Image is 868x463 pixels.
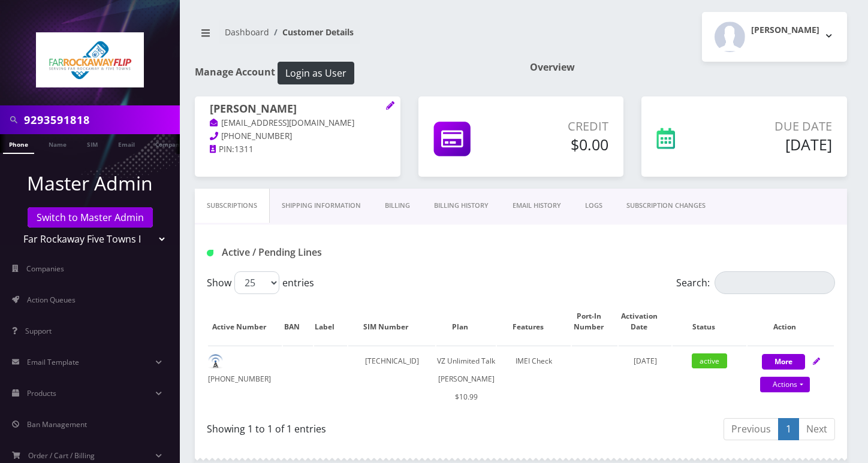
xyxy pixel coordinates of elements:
a: Previous [724,418,779,440]
a: SIM [81,134,104,153]
p: Credit [514,117,608,135]
span: [PHONE_NUMBER] [221,131,292,141]
button: Login as User [278,62,354,84]
h5: $0.00 [514,135,608,153]
div: Showing 1 to 1 of 1 entries [207,417,512,436]
a: EMAIL HISTORY [501,189,573,223]
a: Shipping Information [270,189,373,223]
span: Ban Management [27,419,87,429]
a: Email [112,134,141,153]
td: VZ Unlimited Talk [PERSON_NAME] $10.99 [436,346,496,412]
a: Actions [760,377,810,392]
h1: Active / Pending Lines [207,247,404,258]
a: [EMAIL_ADDRESS][DOMAIN_NAME] [210,117,354,129]
h2: [PERSON_NAME] [751,25,819,35]
img: Far Rockaway Five Towns Flip [36,32,144,87]
th: BAN: activate to sort column ascending [283,299,312,344]
select: Showentries [234,271,279,294]
td: [TECHNICAL_ID] [348,346,435,412]
th: Port-In Number: activate to sort column ascending [572,299,617,344]
img: Active / Pending Lines [207,250,213,256]
td: [PHONE_NUMBER] [208,346,282,412]
h1: Manage Account [195,62,512,84]
span: Order / Cart / Billing [28,450,95,461]
a: 1 [778,418,799,440]
span: Action Queues [27,295,76,305]
span: active [692,353,727,368]
span: Companies [26,264,64,274]
img: default.png [208,354,223,369]
span: [DATE] [634,356,657,366]
h1: [PERSON_NAME] [210,102,385,117]
a: LOGS [573,189,614,223]
span: Support [25,326,52,336]
label: Search: [676,271,835,294]
nav: breadcrumb [195,20,512,54]
a: Next [798,418,835,440]
a: Phone [3,134,34,154]
li: Customer Details [269,26,354,38]
th: Action: activate to sort column ascending [748,299,834,344]
th: Status: activate to sort column ascending [673,299,746,344]
button: [PERSON_NAME] [702,12,847,62]
a: Subscriptions [195,189,270,223]
a: PIN: [210,144,234,156]
a: Dashboard [225,26,269,38]
a: Billing History [422,189,501,223]
input: Search in Company [24,108,177,131]
label: Show entries [207,271,314,294]
th: Label: activate to sort column ascending [314,299,348,344]
div: IMEI Check [497,352,571,370]
input: Search: [715,271,835,294]
th: Active Number: activate to sort column ascending [208,299,282,344]
th: Plan: activate to sort column ascending [436,299,496,344]
a: Switch to Master Admin [28,207,153,228]
span: Products [27,388,56,398]
th: Activation Date: activate to sort column ascending [619,299,671,344]
a: SUBSCRIPTION CHANGES [614,189,718,223]
th: Features: activate to sort column ascending [497,299,571,344]
p: Due Date [721,117,832,135]
span: Email Template [27,357,79,367]
span: 1311 [234,144,254,155]
a: Billing [373,189,422,223]
a: Login as User [275,65,354,78]
button: More [762,354,805,370]
a: Company [149,134,189,153]
a: Name [43,134,73,153]
h1: Overview [530,62,847,73]
th: SIM Number: activate to sort column ascending [348,299,435,344]
h5: [DATE] [721,135,832,153]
